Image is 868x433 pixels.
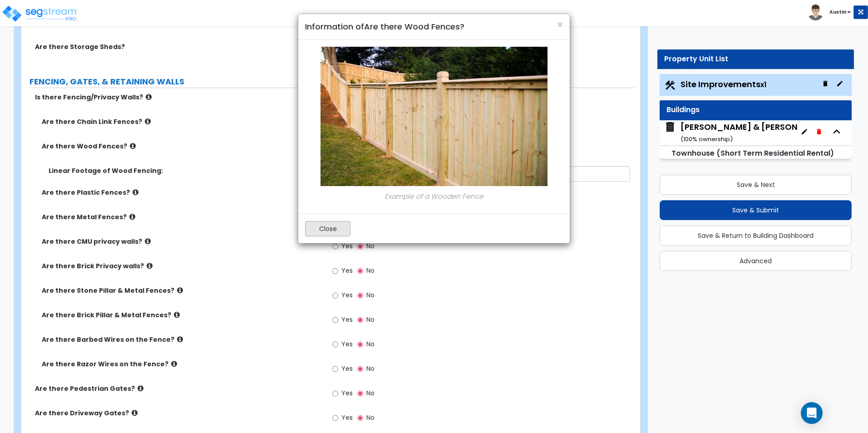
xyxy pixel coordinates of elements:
span: × [557,18,563,31]
button: Close [305,221,350,236]
h4: Information of Are there Wood Fences? [305,21,563,33]
img: wood-fence.jpeg [321,47,547,186]
em: Example of a Wooden Fence [385,192,483,201]
div: Open Intercom Messenger [801,402,823,424]
button: Close [557,20,563,30]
